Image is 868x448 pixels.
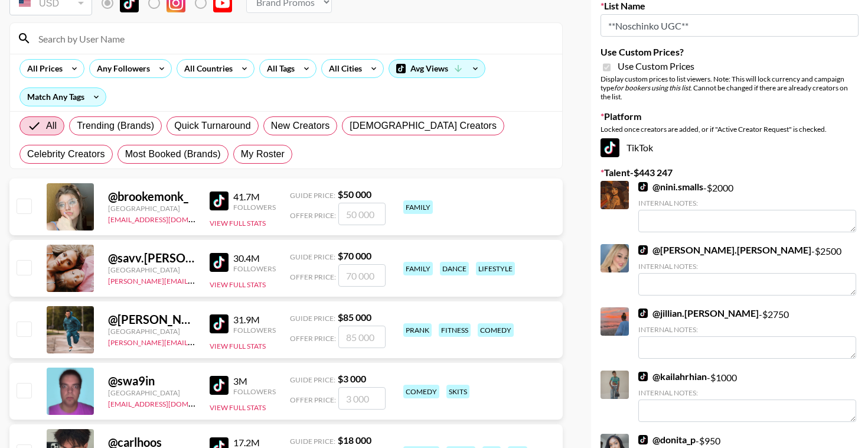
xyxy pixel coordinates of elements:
[638,181,703,193] a: @nini.smalls
[601,125,859,134] div: Locked once creators are added, or if "Active Creator Request" is checked.
[338,387,386,410] input: 3 000
[108,327,195,336] div: [GEOGRAPHIC_DATA]
[210,403,266,412] button: View Full Stats
[618,60,694,72] span: Use Custom Prices
[338,203,386,225] input: 50 000
[350,119,497,133] span: [DEMOGRAPHIC_DATA] Creators
[290,437,335,446] span: Guide Price:
[108,204,195,213] div: [GEOGRAPHIC_DATA]
[601,138,859,157] div: TikTok
[210,342,266,350] button: View Full Stats
[233,387,276,396] div: Followers
[403,323,432,337] div: prank
[601,74,859,101] div: Display custom prices to list viewers. Note: This will lock currency and campaign type . Cannot b...
[177,60,235,77] div: All Countries
[260,60,297,77] div: All Tags
[77,119,154,133] span: Trending (Brands)
[338,189,371,200] strong: $ 50 000
[601,167,859,178] label: Talent - $ 443 247
[210,191,229,210] img: TikTok
[638,182,648,191] img: TikTok
[125,147,221,161] span: Most Booked (Brands)
[638,309,648,318] img: TikTok
[290,334,336,343] span: Offer Price:
[446,385,469,398] div: skits
[233,191,276,203] div: 41.7M
[478,323,514,337] div: comedy
[638,371,707,382] a: @kailahrhian
[108,374,195,388] div: @ swa9in
[90,60,152,77] div: Any Followers
[46,119,57,133] span: All
[108,213,227,224] a: [EMAIL_ADDRESS][DOMAIN_NAME]
[322,60,364,77] div: All Cities
[614,83,690,92] em: for bookers using this list
[233,314,276,326] div: 31.9M
[233,375,276,387] div: 3M
[601,46,859,58] label: Use Custom Prices?
[290,375,335,384] span: Guide Price:
[638,435,648,444] img: TikTok
[638,325,856,334] div: Internal Notes:
[108,336,283,347] a: [PERSON_NAME][EMAIL_ADDRESS][DOMAIN_NAME]
[108,274,283,285] a: [PERSON_NAME][EMAIL_ADDRESS][DOMAIN_NAME]
[290,314,335,323] span: Guide Price:
[233,252,276,264] div: 30.4M
[290,191,335,200] span: Guide Price:
[290,211,336,220] span: Offer Price:
[108,312,195,327] div: @ [PERSON_NAME].[PERSON_NAME]
[290,252,335,261] span: Guide Price:
[403,200,433,214] div: family
[439,323,471,337] div: fitness
[638,371,856,422] div: - $ 1000
[601,111,859,122] label: Platform
[403,262,433,275] div: family
[20,88,106,106] div: Match Any Tags
[638,388,856,397] div: Internal Notes:
[638,372,648,381] img: TikTok
[27,147,105,161] span: Celebrity Creators
[601,138,619,157] img: TikTok
[233,326,276,335] div: Followers
[440,262,469,275] div: dance
[338,326,386,348] input: 85 000
[476,262,515,275] div: lifestyle
[210,376,229,395] img: TikTok
[20,60,65,77] div: All Prices
[638,245,648,255] img: TikTok
[338,250,371,261] strong: $ 70 000
[271,119,330,133] span: New Creators
[638,244,856,296] div: - $ 2500
[290,272,336,281] span: Offer Price:
[638,307,856,359] div: - $ 2750
[108,251,195,265] div: @ savv.[PERSON_NAME]
[338,373,366,384] strong: $ 3 000
[210,253,229,272] img: TikTok
[108,265,195,274] div: [GEOGRAPHIC_DATA]
[108,397,227,408] a: [EMAIL_ADDRESS][DOMAIN_NAME]
[210,219,266,228] button: View Full Stats
[233,264,276,273] div: Followers
[210,314,229,333] img: TikTok
[338,434,371,446] strong: $ 18 000
[290,395,336,404] span: Offer Price:
[389,60,485,77] div: Avg Views
[338,264,386,287] input: 70 000
[108,388,195,397] div: [GEOGRAPHIC_DATA]
[338,311,371,323] strong: $ 85 000
[638,244,811,256] a: @[PERSON_NAME].[PERSON_NAME]
[638,181,856,232] div: - $ 2000
[210,280,266,289] button: View Full Stats
[233,203,276,212] div: Followers
[638,307,759,319] a: @jillian.[PERSON_NAME]
[638,434,696,446] a: @donita_p
[174,119,251,133] span: Quick Turnaround
[638,262,856,271] div: Internal Notes:
[31,29,555,48] input: Search by User Name
[403,385,439,398] div: comedy
[108,189,195,204] div: @ brookemonk_
[241,147,285,161] span: My Roster
[638,199,856,207] div: Internal Notes:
